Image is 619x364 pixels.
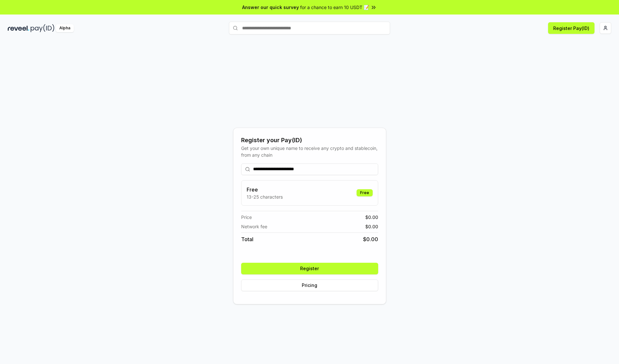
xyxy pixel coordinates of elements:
[241,223,267,230] span: Network fee
[548,22,594,34] button: Register Pay(ID)
[363,235,378,243] span: $ 0.00
[242,4,299,11] span: Answer our quick survey
[300,4,369,11] span: for a chance to earn 10 USDT 📝
[247,193,283,200] p: 13-25 characters
[241,263,378,274] button: Register
[241,235,253,243] span: Total
[241,136,378,145] div: Register your Pay(ID)
[365,223,378,230] span: $ 0.00
[357,189,373,196] div: Free
[241,214,252,221] span: Price
[31,24,54,32] img: pay_id
[8,24,29,32] img: reveel_dark
[241,280,378,291] button: Pricing
[241,145,378,158] div: Get your own unique name to receive any crypto and stablecoin, from any chain
[56,24,74,32] div: Alpha
[365,214,378,221] span: $ 0.00
[247,186,283,193] h3: Free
